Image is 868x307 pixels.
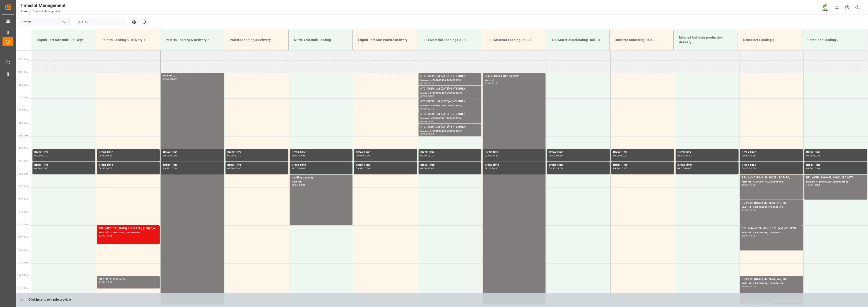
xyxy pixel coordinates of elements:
[61,19,68,26] button: open menu
[170,155,177,157] div: 09:30
[813,155,820,157] div: 09:30
[19,96,28,99] span: 07:00 Hr
[76,18,126,26] input: DD.MM.YYYY
[556,155,563,157] div: 09:30
[105,281,106,283] div: -
[163,163,222,167] div: Break Time
[685,155,691,157] div: 09:30
[806,184,813,186] div: 10:00
[19,147,28,150] span: 09:00 Hr
[28,295,72,304] p: Click here to exit role preview.
[420,155,427,157] div: 09:00
[362,155,363,157] div: -
[485,150,544,155] div: Break Time
[420,99,479,104] div: NTC PREMIUM [DATE]+3+TE BULK;
[34,150,94,155] div: Break Time
[420,150,479,155] div: Break Time
[742,231,801,235] div: Main ref : 4500000793, 2000000121;
[813,184,820,186] div: 11:00
[742,205,801,209] div: Main ref : 4500000252, 2000000104;
[549,167,556,169] div: 09:30
[742,150,801,155] div: Break Time
[356,167,362,169] div: 09:30
[17,295,27,304] button: close role preview
[549,163,608,167] div: Break Time
[806,167,813,169] div: 09:30
[298,167,299,169] div: -
[427,155,427,157] div: -
[420,133,427,135] div: 08:00
[292,167,298,169] div: 09:30
[556,167,563,169] div: 10:00
[485,74,544,78] div: BLK Classic + BLK Suprem
[685,167,691,169] div: 10:00
[105,167,106,169] div: -
[677,150,737,155] div: Break Time
[100,36,156,44] div: Paletts Loading & Delivery 1
[299,167,305,169] div: 10:00
[106,281,113,283] div: 14:30
[748,184,749,186] div: -
[742,226,801,231] div: BFL Aktiv 40 SL (Fruit) 10L (x60) CL MTO;
[99,231,158,235] div: Main ref : 6100001206, 2000000940;
[428,155,434,157] div: 09:30
[813,167,813,169] div: -
[556,155,556,157] div: -
[806,163,865,167] div: Break Time
[298,184,299,186] div: -
[292,155,298,157] div: 09:00
[20,10,27,13] a: Home
[427,120,427,122] div: -
[34,155,41,157] div: 09:00
[485,155,491,157] div: 09:00
[832,2,842,12] button: show 0 new notifications
[41,167,42,169] div: -
[813,155,813,157] div: -
[41,155,42,157] div: -
[485,36,541,44] div: Bulk Material Loading Hall 3C
[677,155,684,157] div: 09:00
[428,120,434,122] div: 08:00
[292,184,298,186] div: 10:00
[492,155,498,157] div: 09:30
[420,104,479,108] div: Main ref : 4500000886, 2000000854;
[420,117,479,120] div: Main ref : 4500000882, 2000000854;
[19,173,28,175] span: 10:00 Hr
[19,18,69,26] input: Type to search/select
[742,235,749,237] div: 12:00
[742,167,749,169] div: 09:30
[99,163,158,167] div: Break Time
[485,167,491,169] div: 09:30
[420,108,427,110] div: 07:00
[19,223,28,226] span: 12:00 Hr
[292,36,349,44] div: Nitric Acid Bulk Loading
[163,150,222,155] div: Break Time
[170,78,170,80] div: -
[806,150,865,155] div: Break Time
[684,155,685,157] div: -
[298,155,299,157] div: -
[170,167,170,169] div: -
[613,167,620,169] div: 09:30
[748,209,749,211] div: -
[227,163,286,167] div: Break Time
[684,167,685,169] div: -
[613,150,672,155] div: Break Time
[163,74,222,78] div: Main ref : ,
[749,167,756,169] div: 10:00
[420,129,479,133] div: Main ref : 4500000873, 2000000854;
[356,36,413,44] div: Liquid Fert Site Paletts Delivery
[19,198,28,200] span: 11:00 Hr
[677,163,737,167] div: Break Time
[19,211,28,213] span: 11:30 Hr
[428,82,434,84] div: 06:30
[427,82,427,84] div: -
[292,175,351,180] div: Loading capacity
[742,282,801,285] div: Main ref : 4500000251, 2000000104;
[428,108,434,110] div: 07:30
[613,155,620,157] div: 09:00
[106,167,113,169] div: 10:00
[34,163,94,167] div: Break Time
[742,180,801,184] div: Main ref : 4500000177, 2000000042;
[19,134,28,137] span: 08:30 Hr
